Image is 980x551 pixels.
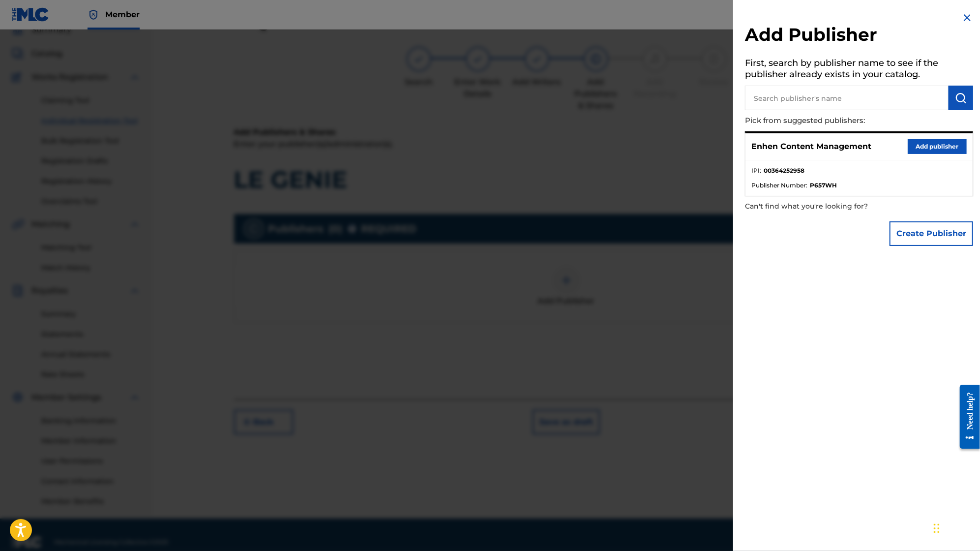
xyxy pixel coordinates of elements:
h2: Add Publisher [745,24,973,49]
iframe: Chat Widget [931,504,980,551]
iframe: Resource Center [952,377,980,457]
span: IPI : [751,166,761,175]
img: Top Rightsholder [88,9,99,21]
button: Add publisher [908,139,967,154]
p: Can't find what you're looking for? [745,196,917,216]
h5: First, search by publisher name to see if the publisher already exists in your catalog. [745,55,973,86]
strong: P657WH [810,181,837,190]
p: Enhen Content Management [751,141,871,153]
img: Search Works [955,92,967,104]
img: MLC Logo [12,7,50,22]
p: Pick from suggested publishers: [745,110,917,131]
span: Member [105,9,140,20]
div: Drag [934,514,940,543]
input: Search publisher's name [745,86,949,110]
span: Publisher Number : [751,181,807,190]
button: Create Publisher [890,221,973,246]
strong: 00364252958 [764,166,804,175]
